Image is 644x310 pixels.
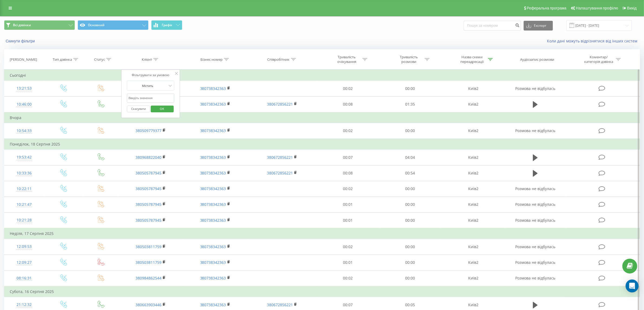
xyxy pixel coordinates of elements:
td: Вчора [4,112,640,123]
div: Клієнт [142,57,152,62]
span: Розмова не відбулась [515,275,555,281]
td: Київ2 [441,270,506,286]
a: 380968822040 [136,155,161,160]
td: 00:00 [379,255,441,270]
div: Фільтрувати за умовою [127,72,174,78]
td: 00:00 [379,270,441,286]
button: OK [151,106,174,112]
td: Київ2 [441,96,506,112]
div: 08:16:31 [10,273,38,284]
td: Неділя, 17 Серпня 2025 [4,228,640,239]
a: 380505787945 [136,186,161,191]
span: Розмова не відбулась [515,186,555,191]
div: 10:21:47 [10,199,38,210]
div: 12:09:27 [10,257,38,268]
span: Реферальна програма [527,6,567,10]
td: Київ2 [441,165,506,181]
a: 380984862544 [136,275,161,281]
a: 380738342363 [200,244,226,249]
span: Розмова не відбулась [515,202,555,207]
div: Бізнес номер [200,57,223,62]
a: 380738342363 [200,218,226,223]
a: 380738342363 [200,202,226,207]
div: 10:54:33 [10,126,38,136]
td: 00:00 [379,213,441,228]
div: [PERSON_NAME] [10,57,37,62]
div: 10:33:36 [10,168,38,178]
span: Розмова не відбулась [515,244,555,249]
a: 380738342363 [200,86,226,91]
td: 00:02 [317,270,379,286]
div: Співробітник [267,57,290,62]
button: Основний [78,20,148,30]
td: 00:00 [379,123,441,139]
div: Тривалість розмови [394,55,423,64]
td: 00:00 [379,197,441,212]
td: 00:02 [317,181,379,197]
td: 00:02 [317,81,379,96]
a: 380672856221 [267,170,293,176]
span: Розмова не відбулась [515,128,555,133]
button: Скинути фільтри [4,39,38,43]
td: 01:35 [379,96,441,112]
td: 00:01 [317,213,379,228]
a: Коли дані можуть відрізнятися вiд інших систем [547,38,640,43]
button: Всі дзвінки [4,20,75,30]
a: 380509779377 [136,128,161,133]
a: 380738342363 [200,102,226,107]
input: Введіть значення [127,93,174,103]
div: 10:46:00 [10,99,38,110]
a: 380738342363 [200,275,226,281]
div: Аудіозапис розмови [520,57,554,62]
td: 00:02 [317,239,379,255]
span: Розмова не відбулась [515,86,555,91]
a: 380505787945 [136,170,161,176]
div: 10:21:28 [10,215,38,225]
span: Розмова не відбулась [515,218,555,223]
td: 00:01 [317,255,379,270]
a: 380738342363 [200,186,226,191]
a: 380505787945 [136,202,161,207]
td: Понеділок, 18 Серпня 2025 [4,139,640,150]
td: Київ2 [441,181,506,197]
td: 00:54 [379,165,441,181]
div: 19:53:42 [10,152,38,163]
td: 00:00 [379,239,441,255]
span: Вихід [627,6,637,10]
a: 380672856221 [267,302,293,307]
a: 380738342363 [200,302,226,307]
td: 00:07 [317,150,379,165]
td: Київ2 [441,150,506,165]
td: Київ2 [441,255,506,270]
a: 380505787945 [136,218,161,223]
td: Київ2 [441,81,506,96]
div: Тип дзвінка [53,57,72,62]
td: 00:08 [317,165,379,181]
span: Розмова не відбулась [515,260,555,265]
td: Київ2 [441,123,506,139]
button: Скасувати [127,106,150,112]
div: 10:22:11 [10,184,38,194]
input: Пошук за номером [464,21,521,31]
td: Сьогодні [4,70,640,81]
td: 04:04 [379,150,441,165]
td: 00:01 [317,197,379,212]
span: OK [154,105,170,113]
div: 21:12:32 [10,299,38,310]
a: 380503811759 [136,244,161,249]
a: 380663903446 [136,302,161,307]
div: Тривалість очікування [332,55,361,64]
td: Субота, 16 Серпня 2025 [4,286,640,297]
a: 380738342363 [200,128,226,133]
div: 13:21:53 [10,83,38,94]
div: 12:09:53 [10,241,38,252]
span: Налаштування профілю [576,6,618,10]
td: 00:00 [379,81,441,96]
div: Статус [94,57,105,62]
a: 380738342363 [200,155,226,160]
div: Коментар/категорія дзвінка [583,55,615,64]
td: Київ2 [441,197,506,212]
td: 00:00 [379,181,441,197]
button: Експорт [524,21,553,31]
span: Графік [162,23,172,27]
